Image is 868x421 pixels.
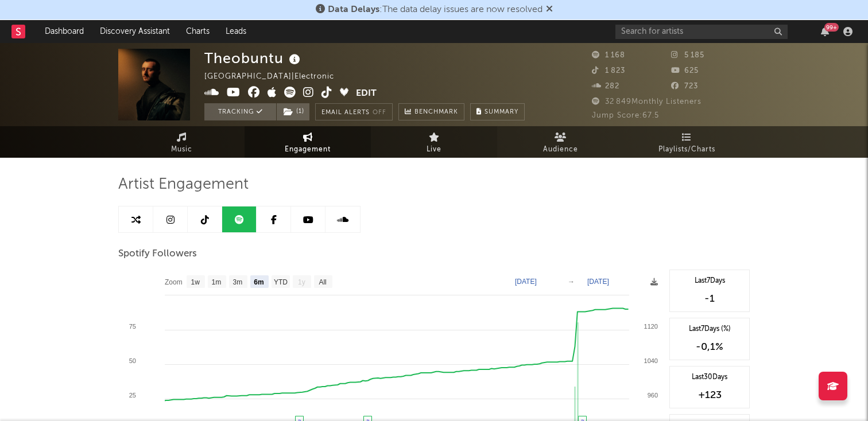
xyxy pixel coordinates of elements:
text: All [319,278,326,286]
span: : The data delay issues are now resolved [328,5,542,14]
text: 960 [648,392,658,399]
div: Last 30 Days [676,372,743,383]
span: Music [171,143,192,157]
a: Engagement [245,126,371,158]
text: 1y [298,278,305,286]
button: Tracking [204,103,276,120]
div: 99 + [824,23,839,32]
text: YTD [274,278,288,286]
span: Artist Engagement [118,178,249,192]
a: Playlists/Charts [623,126,750,158]
div: Last 7 Days [676,276,743,286]
a: Discovery Assistant [92,20,178,43]
div: [GEOGRAPHIC_DATA] | Electronic [204,70,347,84]
div: -0,1 % [676,340,743,354]
span: 723 [671,83,698,90]
span: 625 [671,67,699,75]
span: Playlists/Charts [658,143,715,157]
div: -1 [676,292,743,306]
span: Data Delays [328,5,379,14]
text: 3m [233,278,243,286]
span: 5 185 [671,52,704,59]
button: Email AlertsOff [315,103,393,120]
span: Spotify Followers [118,247,197,261]
text: 75 [129,323,136,330]
button: Summary [470,103,525,120]
span: Live [427,143,441,157]
a: Live [371,126,497,158]
span: ( 1 ) [276,103,310,120]
text: [DATE] [587,278,609,286]
a: Benchmark [398,103,464,120]
text: 50 [129,357,136,364]
span: Jump Score: 67.5 [592,112,659,119]
text: 1040 [644,357,658,364]
span: Benchmark [414,106,458,119]
text: [DATE] [515,278,537,286]
div: Theobuntu [204,49,303,68]
span: 1 168 [592,52,625,59]
span: 1 823 [592,67,625,75]
span: 32 849 Monthly Listeners [592,98,702,106]
div: +123 [676,388,743,402]
text: 25 [129,392,136,399]
text: → [568,278,575,286]
span: Summary [485,109,518,115]
button: (1) [277,103,309,120]
text: Zoom [165,278,183,286]
a: Leads [218,20,254,43]
text: 1m [212,278,222,286]
button: 99+ [821,27,829,36]
em: Off [373,110,386,116]
div: Last 7 Days (%) [676,324,743,334]
span: Audience [543,143,578,157]
text: 6m [254,278,263,286]
text: 1120 [644,323,658,330]
span: Engagement [285,143,331,157]
span: Dismiss [546,5,553,14]
a: Music [118,126,245,158]
a: Charts [178,20,218,43]
a: Dashboard [37,20,92,43]
text: 1w [191,278,200,286]
a: Audience [497,126,623,158]
span: 282 [592,83,619,90]
button: Edit [356,87,377,101]
input: Search for artists [615,25,788,39]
